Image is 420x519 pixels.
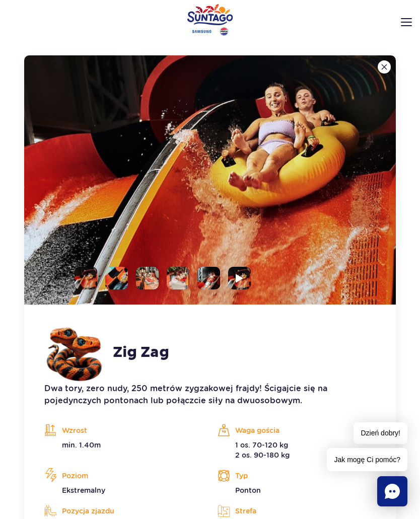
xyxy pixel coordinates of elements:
p: Pozycja zjazdu [44,503,202,518]
p: Strefa [218,503,376,518]
p: Ekstremalny [44,485,202,495]
p: Poziom [44,468,202,483]
span: Dzień dobry! [354,422,407,444]
h2: Zig Zag [113,343,169,361]
span: Jak mogę Ci pomóc? [327,448,407,471]
p: 1 os. 70-120 kg 2 os. 90-180 kg [218,440,376,460]
p: Dwa tory, zero nudy, 250 metrów zygzakowej frajdy! Ścigajcie się na pojedynczych pontonach lub po... [44,383,376,407]
img: 683e9d18e24cb188547945.png [44,322,105,383]
img: Zig Zag [24,55,396,305]
p: Ponton [218,485,376,495]
img: Open menu [401,18,412,26]
p: Typ [218,468,376,483]
p: Waga gościa [218,423,376,438]
a: Park of Poland [187,4,233,36]
p: min. 1.40m [44,440,202,450]
div: Chat [377,476,407,506]
p: Wzrost [44,423,202,438]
